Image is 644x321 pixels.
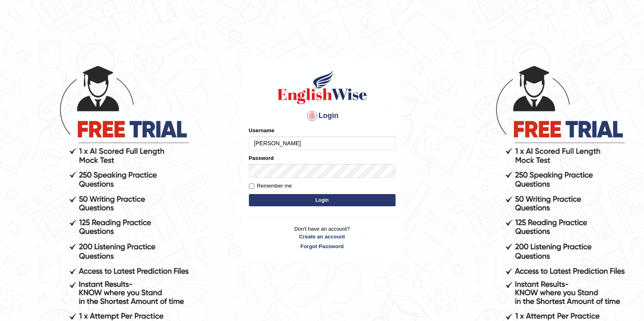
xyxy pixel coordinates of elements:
[249,109,396,122] h4: Login
[249,233,396,240] a: Create an account
[249,242,396,250] a: Forgot Password
[249,183,254,189] input: Remember me
[249,194,396,206] button: Login
[249,127,275,134] label: Username
[249,154,274,162] label: Password
[249,182,292,190] label: Remember me
[249,225,396,250] p: Don't have an account?
[276,69,369,105] img: Logo of English Wise sign in for intelligent practice with AI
